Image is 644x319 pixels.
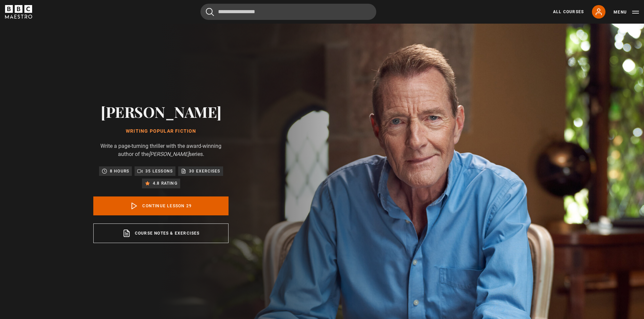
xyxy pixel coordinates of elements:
p: Write a page-turning thriller with the award-winning author of the series. [93,142,229,158]
h2: [PERSON_NAME] [93,103,229,120]
input: Search [200,4,376,20]
p: 8 hours [110,168,129,175]
i: [PERSON_NAME] [149,151,189,157]
button: Submit the search query [206,8,214,16]
p: 35 lessons [145,168,173,175]
a: Continue lesson 29 [93,196,229,215]
h1: Writing Popular Fiction [93,129,229,134]
p: 30 exercises [189,168,220,175]
a: All Courses [553,9,584,15]
svg: BBC Maestro [5,5,32,19]
a: Course notes & exercises [93,223,229,243]
p: 4.8 rating [153,180,177,187]
button: Toggle navigation [614,9,639,16]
